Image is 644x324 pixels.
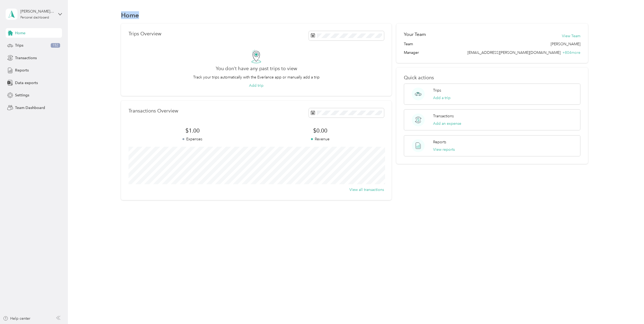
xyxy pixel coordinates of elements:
[15,43,23,48] span: Trips
[404,50,419,55] span: Manager
[249,83,264,88] button: Add trip
[20,16,49,19] div: Personal dashboard
[562,50,580,55] span: + 804 more
[129,136,256,142] p: Expenses
[467,50,561,55] span: [EMAIL_ADDRESS][PERSON_NAME][DOMAIN_NAME]
[551,41,580,47] span: [PERSON_NAME]
[404,75,581,81] p: Quick actions
[256,127,384,134] span: $0.00
[433,139,446,145] p: Reports
[216,66,297,71] h2: You don’t have any past trips to view
[433,121,461,126] button: Add an expense
[433,95,451,101] button: Add a trip
[433,113,454,119] p: Transactions
[193,74,320,80] p: Track your trips automatically with the Everlance app or manually add a trip
[3,316,30,321] button: Help center
[614,294,644,324] iframe: Everlance-gr Chat Button Frame
[562,33,580,39] button: View Team
[129,108,178,114] p: Transactions Overview
[433,88,441,93] p: Trips
[20,9,54,14] div: [PERSON_NAME] FAVR
[15,55,37,61] span: Transactions
[129,31,161,37] p: Trips Overview
[15,30,25,36] span: Home
[121,12,139,18] h1: Home
[51,43,60,48] span: 152
[433,147,455,152] button: View reports
[15,80,38,86] span: Data exports
[15,92,29,98] span: Settings
[15,67,29,73] span: Reports
[349,187,384,193] button: View all transactions
[15,105,45,111] span: Team Dashboard
[256,136,384,142] p: Revenue
[404,41,413,47] span: Team
[129,127,256,134] span: $1.00
[404,31,426,38] h2: Your Team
